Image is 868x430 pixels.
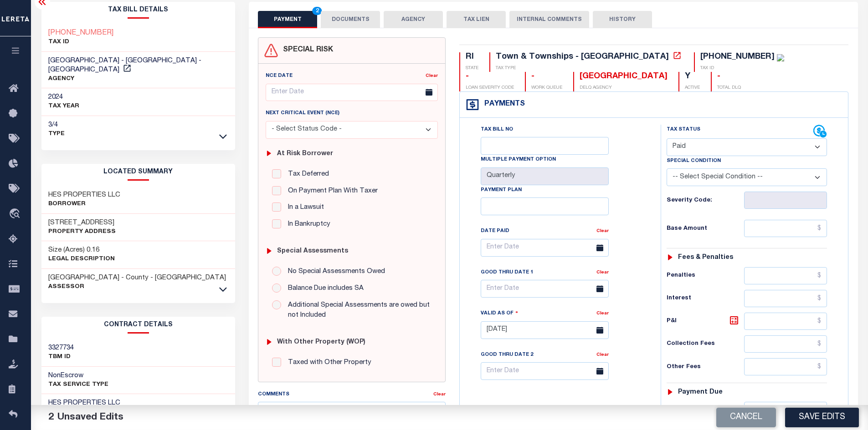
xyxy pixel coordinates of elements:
[716,408,776,427] button: Cancel
[678,254,733,262] h6: Fees & Penalties
[266,84,438,101] input: Enter Date
[580,72,668,82] div: [GEOGRAPHIC_DATA]
[744,313,827,330] input: $
[283,283,364,294] label: Balance Due includes SA
[667,315,744,328] h6: P&I
[447,11,506,28] button: TAX LIEN
[481,309,518,318] label: Valid as Of
[596,270,609,275] a: Clear
[321,11,380,28] button: DOCUMENTS
[48,246,115,255] h3: Size (Acres) 0.16
[509,11,589,28] button: INTERNAL COMMENTS
[277,339,365,346] h6: with Other Property (WOP)
[41,2,236,19] h2: Tax Bill Details
[258,391,289,399] label: Comments
[312,7,322,15] span: 2
[283,358,371,368] label: Taxed with Other Property
[700,53,775,61] div: [PHONE_NUMBER]
[258,11,317,28] button: PAYMENT
[685,85,700,91] p: ACTIVE
[700,65,784,72] p: TAX ID
[531,72,562,82] div: -
[596,311,609,316] a: Clear
[266,110,339,117] label: Next Critical Event (NCE)
[9,208,23,220] i: travel_explore
[48,57,201,73] span: [GEOGRAPHIC_DATA] - [GEOGRAPHIC_DATA] - [GEOGRAPHIC_DATA]
[480,100,525,109] h4: Payments
[744,220,827,237] input: $
[48,353,74,362] p: TBM ID
[48,75,229,84] p: AGENCY
[48,413,54,422] span: 2
[283,186,378,197] label: On Payment Plan With Taxer
[496,53,669,61] div: Town & Townships - [GEOGRAPHIC_DATA]
[426,74,438,78] a: Clear
[48,38,113,47] p: TAX ID
[466,52,478,62] div: RI
[466,65,478,72] p: STATE
[481,187,522,194] label: Payment Plan
[41,164,236,181] h2: LOCATED SUMMARY
[283,300,431,321] label: Additional Special Assessments are owed but not Included
[283,202,324,213] label: In a Lawsuit
[481,156,556,164] label: Multiple Payment Option
[744,402,827,419] input: $
[667,157,721,165] label: Special Condition
[777,54,784,61] img: check-icon-green.svg
[596,353,609,357] a: Clear
[278,46,333,55] h4: SPECIAL RISK
[48,380,108,390] p: Tax Service Type
[48,371,108,380] h3: NonEscrow
[283,267,385,277] label: No Special Assessments Owed
[481,280,609,298] input: Enter Date
[466,85,514,91] p: LOAN SEVERITY CODE
[667,197,744,204] h6: Severity Code:
[744,290,827,307] input: $
[48,283,226,292] p: Assessor
[667,272,744,279] h6: Penalties
[384,11,443,28] button: AGENCY
[48,344,74,353] h3: 3327734
[717,72,741,82] div: -
[48,93,79,102] h3: 2024
[481,228,509,235] label: Date Paid
[481,269,533,277] label: Good Thru Date 1
[266,72,293,80] label: NCE Date
[57,413,123,422] span: Unsaved Edits
[717,85,741,91] p: TOTAL DLQ
[667,340,744,348] h6: Collection Fees
[48,255,115,264] p: Legal Description
[744,335,827,353] input: $
[685,72,700,82] div: Y
[48,102,79,111] p: TAX YEAR
[48,191,120,200] h3: HES PROPERTIES LLC
[481,321,609,339] input: Enter Date
[678,389,723,396] h6: Payment due
[667,295,744,302] h6: Interest
[433,392,446,397] a: Clear
[744,267,827,284] input: $
[48,200,120,209] p: Borrower
[667,364,744,371] h6: Other Fees
[277,150,333,158] h6: At Risk Borrower
[744,358,827,375] input: $
[580,85,668,91] p: DELQ AGENCY
[667,126,700,134] label: Tax Status
[785,408,859,427] button: Save Edits
[481,351,533,359] label: Good Thru Date 2
[481,362,609,380] input: Enter Date
[48,29,113,38] a: [PHONE_NUMBER]
[481,239,609,257] input: Enter Date
[531,85,562,91] p: WORK QUEUE
[283,169,329,180] label: Tax Deferred
[41,317,236,334] h2: CONTRACT details
[283,219,330,230] label: In Bankruptcy
[496,65,683,72] p: TAX TYPE
[48,228,116,237] p: Property Address
[48,218,116,228] h3: [STREET_ADDRESS]
[48,121,65,130] h3: 3/4
[277,248,348,255] h6: Special Assessments
[466,72,514,82] div: -
[48,273,226,283] h3: [GEOGRAPHIC_DATA] - County - [GEOGRAPHIC_DATA]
